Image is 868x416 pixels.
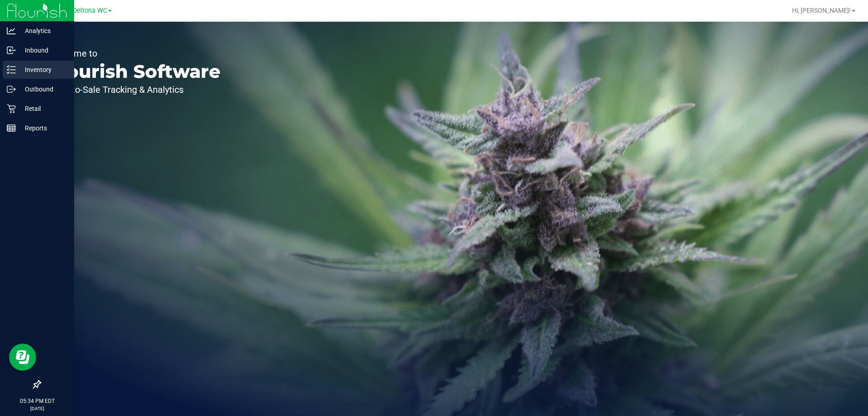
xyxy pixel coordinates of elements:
[16,25,70,36] p: Analytics
[7,46,16,55] inline-svg: Inbound
[49,49,221,58] p: Welcome to
[9,344,36,371] iframe: Resource center
[49,62,221,81] p: Flourish Software
[16,103,70,114] p: Retail
[7,65,16,74] inline-svg: Inventory
[7,26,16,35] inline-svg: Analytics
[16,64,70,75] p: Inventory
[792,7,851,14] span: Hi, [PERSON_NAME]!
[16,45,70,56] p: Inbound
[16,123,70,134] p: Reports
[4,405,70,412] p: [DATE]
[16,84,70,95] p: Outbound
[49,85,221,94] p: Seed-to-Sale Tracking & Analytics
[73,7,107,14] span: Deltona WC
[4,397,70,405] p: 05:34 PM EDT
[7,104,16,113] inline-svg: Retail
[7,85,16,94] inline-svg: Outbound
[7,124,16,133] inline-svg: Reports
